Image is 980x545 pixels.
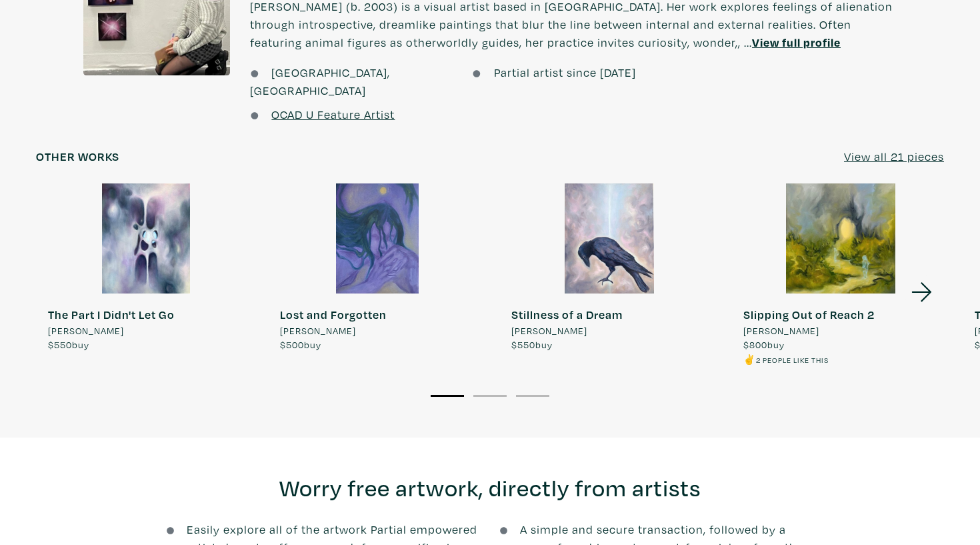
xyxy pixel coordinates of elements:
strong: Stillness of a Dream [511,307,623,322]
span: [PERSON_NAME] [511,324,587,338]
a: Stillness of a Dream [PERSON_NAME] $550buy [499,183,719,352]
span: [PERSON_NAME] [280,324,356,338]
u: View all 21 pieces [844,149,944,164]
span: buy [280,338,321,351]
a: The Part I Didn't Let Go [PERSON_NAME] $550buy [36,183,256,352]
span: Partial artist since [DATE] [494,65,636,80]
span: $550 [48,338,72,351]
button: 1 of 3 [431,395,464,397]
a: OCAD U Feature Artist [271,107,395,122]
span: buy [48,338,89,351]
button: 3 of 3 [516,395,549,397]
a: Lost and Forgotten [PERSON_NAME] $500buy [268,183,488,352]
strong: The Part I Didn't Let Go [48,307,175,322]
strong: Lost and Forgotten [280,307,387,322]
li: ✌️ [743,352,875,367]
a: Slipping Out of Reach 2 [PERSON_NAME] $800buy ✌️2 people like this [731,183,951,367]
strong: Slipping Out of Reach 2 [743,307,875,322]
span: $800 [743,338,767,351]
h6: Other works [36,149,119,164]
a: View full profile [752,35,841,50]
span: [PERSON_NAME] [743,324,819,338]
small: 2 people like this [756,355,829,365]
button: 2 of 3 [473,395,507,397]
span: $500 [280,338,304,351]
span: [GEOGRAPHIC_DATA], [GEOGRAPHIC_DATA] [250,65,390,98]
span: buy [743,338,785,351]
span: buy [511,338,553,351]
a: View all 21 pieces [844,147,944,165]
span: [PERSON_NAME] [48,324,124,338]
span: $550 [511,338,535,351]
